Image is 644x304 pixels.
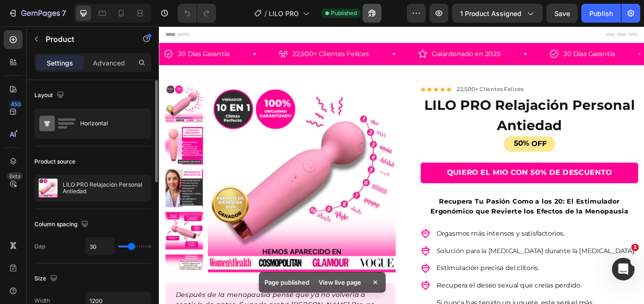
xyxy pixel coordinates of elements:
button: 7 [4,4,70,23]
iframe: Design area [159,26,644,304]
p: 22,500+ Clientes Felices [347,69,425,78]
p: Settings [47,58,73,68]
p: Page published [264,278,309,287]
span: Published [331,9,357,17]
span: / [264,8,267,18]
div: 450 [9,100,23,108]
button: Save [546,4,578,23]
div: Dominio: [DOMAIN_NAME] [25,25,106,32]
img: website_grey.svg [15,25,23,32]
div: Gap [34,242,45,251]
div: Product source [34,157,75,166]
span: Solución para la [MEDICAL_DATA] durante la [MEDICAL_DATA]. [323,257,555,266]
div: Horizontal [80,113,138,134]
div: Size [34,272,59,285]
span: 30 Días Garantia [471,27,532,36]
input: Auto [86,238,114,255]
span: 1 product assigned [460,8,521,18]
p: 7 [62,8,66,19]
span: Save [554,9,570,17]
img: tab_domain_overview_orange.svg [39,55,47,62]
div: Publish [589,8,613,18]
span: Estimulación precisa del clítoris. [323,277,443,286]
button: 1 product assigned [452,4,543,23]
h1: LILO PRO Relajación Personal Antiedad [305,80,559,128]
span: Orgasmos más intensos y satisfactorios. [323,237,473,246]
div: Layout [34,89,66,102]
iframe: Intercom live chat [612,258,635,280]
span: LILO PRO [269,8,299,18]
div: Palabras clave [111,56,150,62]
strong: Recupera Tu Pasión Como a los 20: El Estimulador Ergonómico que Revierte los Efectos de la Menopa... [317,200,547,220]
div: QUIERO EL MIO CON 50% DE DESCUENTO [336,164,528,177]
div: 50% [413,130,433,143]
p: Advanced [93,58,125,68]
button: QUIERO EL MIO CON 50% DE DESCUENTO [305,159,559,183]
div: View live page [313,276,367,289]
div: Beta [7,173,23,180]
span: Galardonado en 2025 [318,27,398,36]
div: Dominio [50,56,72,62]
div: OFF [433,130,454,144]
img: tab_keywords_by_traffic_grey.svg [100,55,108,62]
p: LILO PRO Relajación Personal Antiedad [63,181,147,195]
button: Publish [581,4,621,23]
div: Column spacing [34,218,91,231]
div: Undo/Redo [178,4,216,23]
p: Product [46,33,126,45]
img: logo_orange.svg [15,15,23,23]
img: product feature img [39,179,58,197]
span: 1 [631,244,639,251]
div: v 4.0.25 [26,15,46,23]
